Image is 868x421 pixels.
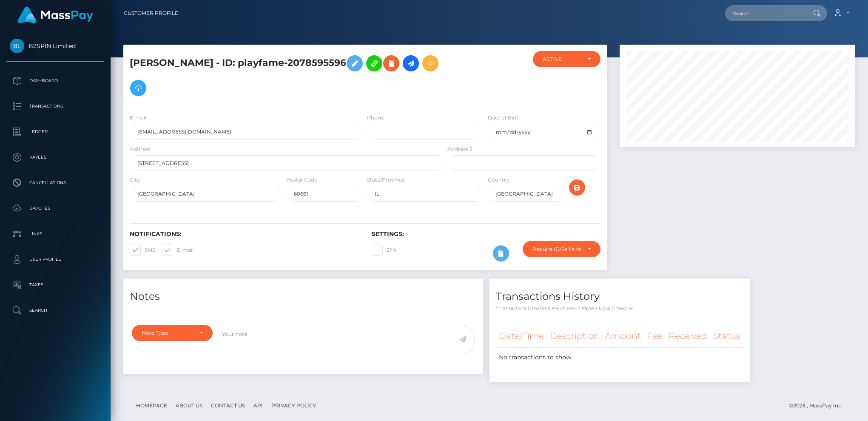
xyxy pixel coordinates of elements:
[130,289,477,304] h4: Notes
[10,100,101,113] p: Transactions
[644,324,666,348] th: Fee
[367,176,405,184] label: State/Province
[10,39,24,53] img: B2SPIN Limited
[124,4,178,22] a: Customer Profile
[372,245,397,256] label: 2FA
[547,324,602,348] th: Description
[372,230,601,238] h6: Settings:
[208,399,248,412] a: Contact Us
[286,176,317,184] label: Postal Code
[710,324,743,348] th: Status
[6,42,104,50] span: B2SPIN Limited
[130,230,359,238] h6: Notifications:
[10,125,101,138] p: Ledger
[250,399,266,412] a: API
[602,324,644,348] th: Amount
[543,56,581,63] div: ACTIVE
[130,145,151,153] label: Address
[488,176,509,184] label: Country
[10,202,101,215] p: Batches
[789,401,849,410] div: © 2025 , MassPay Inc.
[6,172,104,193] a: Cancellations
[725,5,805,21] input: Search...
[268,399,320,412] a: Privacy Policy
[162,245,194,256] label: E-mail
[6,223,104,245] a: Links
[10,151,101,164] p: Payees
[10,304,101,317] p: Search
[496,289,743,304] h4: Transactions History
[6,300,104,321] a: Search
[10,253,101,266] p: User Profile
[447,145,472,153] label: Address 2
[133,399,171,412] a: Homepage
[488,114,521,122] label: Date of Birth
[10,279,101,291] p: Taxes
[532,246,581,253] div: Require ID/Selfie Verification
[496,305,743,311] p: * Transactions date/time are shown in payee's local timezone
[172,399,206,412] a: About Us
[403,55,419,71] a: Initiate Payout
[6,96,104,117] a: Transactions
[6,70,104,91] a: Dashboard
[367,114,384,122] label: Phone
[6,249,104,270] a: User Profile
[6,274,104,296] a: Taxes
[6,198,104,219] a: Batches
[6,121,104,142] a: Ledger
[132,325,213,341] button: Note Type
[10,176,101,189] p: Cancellations
[142,330,193,336] div: Note Type
[6,147,104,168] a: Payees
[130,114,146,122] label: E-mail
[130,176,140,184] label: City
[496,348,743,367] td: No transactions to show
[496,324,547,348] th: Date/Time
[17,7,93,23] img: MassPay Logo
[666,324,710,348] th: Received
[533,51,601,67] button: ACTIVE
[130,245,155,256] label: SMS
[130,51,439,100] h5: [PERSON_NAME] - ID: playfame-2078595596
[10,228,101,240] p: Links
[523,241,600,257] button: Require ID/Selfie Verification
[10,74,101,87] p: Dashboard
